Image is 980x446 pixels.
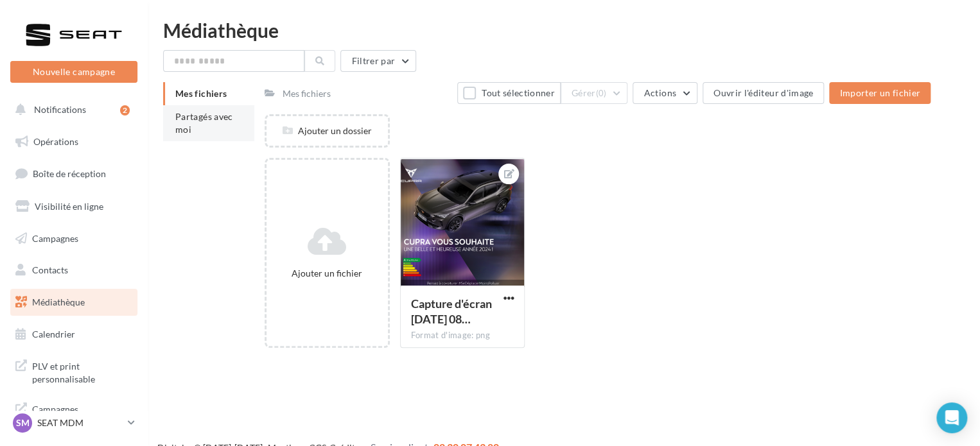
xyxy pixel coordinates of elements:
div: Format d'image: png [411,330,514,341]
button: Filtrer par [340,50,416,72]
span: PLV et print personnalisable [32,357,132,385]
button: Gérer(0) [561,82,628,104]
div: Open Intercom Messenger [936,402,967,433]
span: SM [16,416,30,429]
button: Actions [633,82,697,104]
a: PLV et print personnalisable [8,352,140,390]
div: 2 [120,105,130,116]
a: Visibilité en ligne [8,193,140,220]
a: Opérations [8,128,140,155]
span: Médiathèque [32,296,85,307]
div: Mes fichiers [283,87,331,100]
span: Notifications [34,104,86,115]
div: Médiathèque [163,21,965,40]
span: Campagnes [32,232,78,243]
span: Mes fichiers [175,88,227,99]
span: Importer un fichier [839,87,920,98]
button: Importer un fichier [829,82,931,104]
span: Contacts [32,264,68,275]
div: Ajouter un dossier [267,124,388,137]
span: Visibilité en ligne [35,201,103,212]
span: (0) [596,88,607,98]
a: Médiathèque [8,289,140,316]
span: Partagés avec moi [175,111,233,135]
a: SM SEAT MDM [10,411,137,435]
div: Ajouter un fichier [272,267,383,280]
span: Calendrier [32,329,75,339]
a: Campagnes [8,225,140,252]
a: Calendrier [8,321,140,348]
span: Boîte de réception [33,168,106,179]
span: Capture d'écran 2023-12-26 082745 [411,296,492,326]
button: Nouvelle campagne [10,61,137,83]
span: Actions [643,87,676,98]
a: Contacts [8,257,140,284]
button: Ouvrir l'éditeur d'image [703,82,824,104]
button: Notifications 2 [8,96,135,123]
span: Campagnes DataOnDemand [32,400,132,428]
button: Tout sélectionner [457,82,560,104]
a: Boîte de réception [8,160,140,187]
span: Opérations [33,136,78,147]
p: SEAT MDM [37,416,123,429]
a: Campagnes DataOnDemand [8,395,140,433]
